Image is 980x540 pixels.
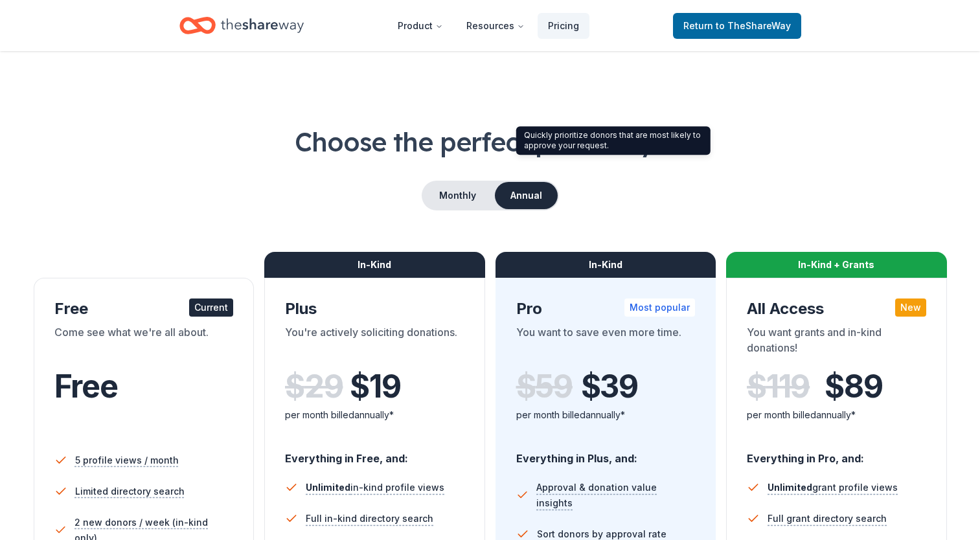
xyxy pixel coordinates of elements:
[456,13,535,39] button: Resources
[285,407,464,423] div: per month billed annually*
[387,13,453,39] button: Product
[683,18,791,34] span: Return
[285,440,464,467] div: Everything in Free, and:
[31,124,949,160] h1: Choose the perfect plan for you
[54,298,234,319] div: Free
[75,484,185,499] span: Limited directory search
[516,440,696,467] div: Everything in Plus, and:
[716,20,791,31] span: to TheShareWay
[768,482,898,493] span: grant profile views
[747,324,926,361] div: You want grants and in-kind donations!
[516,298,696,319] div: Pro
[624,298,695,317] div: Most popular
[747,407,926,423] div: per month billed annually*
[54,324,234,361] div: Come see what we're all about.
[285,324,464,361] div: You're actively soliciting donations.
[306,511,433,526] span: Full in-kind directory search
[581,368,638,405] span: $ 39
[189,298,233,317] div: Current
[496,252,716,278] div: In-Kind
[747,298,926,319] div: All Access
[285,298,464,319] div: Plus
[306,482,350,493] span: Unlimited
[726,252,947,278] div: In-Kind + Grants
[895,298,926,317] div: New
[423,182,492,209] button: Monthly
[264,252,485,278] div: In-Kind
[306,482,444,493] span: in-kind profile views
[75,453,179,468] span: 5 profile views / month
[516,126,711,155] div: Quickly prioritize donors that are most likely to approve your request.
[673,13,801,39] a: Returnto TheShareWay
[825,368,882,405] span: $ 89
[768,482,812,493] span: Unlimited
[516,407,696,423] div: per month billed annually*
[538,13,589,39] a: Pricing
[54,367,118,405] span: Free
[516,324,696,361] div: You want to save even more time.
[350,368,400,405] span: $ 19
[387,10,589,41] nav: Main
[495,182,558,209] button: Annual
[536,480,695,511] span: Approval & donation value insights
[747,440,926,467] div: Everything in Pro, and:
[768,511,887,526] span: Full grant directory search
[179,10,304,41] a: Home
